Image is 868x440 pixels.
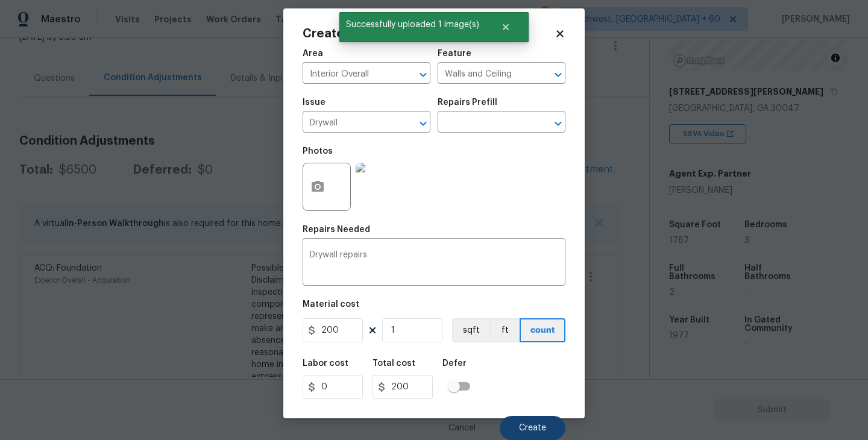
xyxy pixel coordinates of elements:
h5: Issue [303,98,325,107]
button: Open [550,115,567,132]
button: ft [489,318,520,342]
h5: Area [303,49,323,58]
span: Cancel [448,424,476,433]
h5: Photos [303,147,333,156]
span: Create [519,424,546,433]
h5: Repairs Prefill [438,98,497,107]
button: count [520,318,565,342]
button: sqft [452,318,489,342]
button: Open [415,66,432,83]
h5: Repairs Needed [303,225,370,234]
button: Open [550,66,567,83]
button: Close [486,15,526,39]
button: Cancel [429,416,495,440]
h5: Defer [442,359,467,368]
button: Open [415,115,432,132]
span: Successfully uploaded 1 image(s) [339,12,486,37]
h5: Total cost [373,359,415,368]
button: Create [500,416,565,440]
textarea: Drywall repairs [310,251,558,276]
h5: Feature [438,49,471,58]
h5: Material cost [303,300,359,309]
h5: Labor cost [303,359,348,368]
h2: Create Condition Adjustment [303,28,555,40]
